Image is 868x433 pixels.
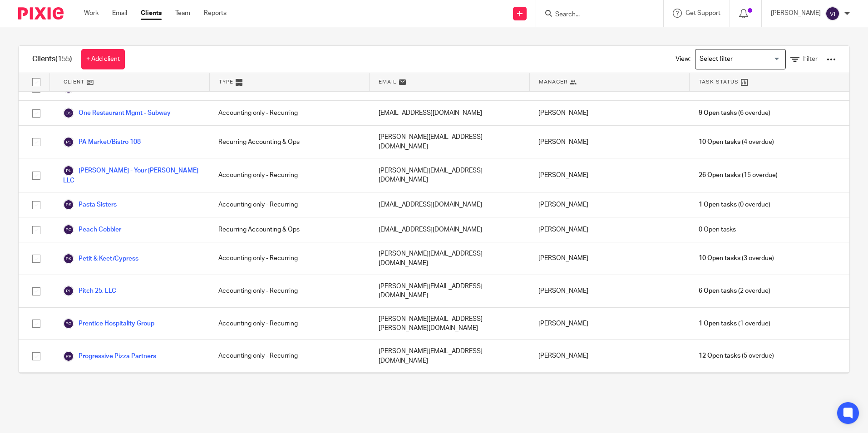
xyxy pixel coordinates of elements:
[529,158,689,192] div: [PERSON_NAME]
[370,308,529,340] div: [PERSON_NAME][EMAIL_ADDRESS][PERSON_NAME][DOMAIN_NAME]
[63,224,121,235] a: Peach Cobbler
[63,285,74,296] img: svg%3E
[529,373,689,397] div: [PERSON_NAME]
[699,200,770,209] span: (0 overdue)
[209,158,369,192] div: Accounting only - Recurring
[81,49,125,69] a: + Add client
[63,108,171,118] a: One Restaurant Mgmt - Subway
[32,54,72,64] h1: Clients
[699,171,740,180] span: 26 Open tasks
[209,101,369,125] div: Accounting only - Recurring
[771,9,821,18] p: [PERSON_NAME]
[699,319,770,328] span: (1 overdue)
[803,56,818,62] span: Filter
[529,192,689,217] div: [PERSON_NAME]
[84,9,99,18] a: Work
[699,225,736,234] span: 0 Open tasks
[370,126,529,158] div: [PERSON_NAME][EMAIL_ADDRESS][DOMAIN_NAME]
[63,253,138,264] a: Petit & Keet/Cypress
[63,318,154,329] a: Prentice Hospitality Group
[141,9,162,18] a: Clients
[63,165,74,176] img: svg%3E
[699,286,737,295] span: 6 Open tasks
[699,108,737,118] span: 9 Open tasks
[699,200,737,209] span: 1 Open tasks
[63,199,117,210] a: Pasta Sisters
[699,138,740,147] span: 10 Open tasks
[64,78,84,86] span: Client
[63,108,74,118] img: svg%3E
[699,351,774,360] span: (5 overdue)
[699,78,739,86] span: Task Status
[209,242,369,275] div: Accounting only - Recurring
[63,199,74,210] img: svg%3E
[63,165,200,185] a: [PERSON_NAME] - Your [PERSON_NAME] LLC
[175,9,190,18] a: Team
[699,254,774,263] span: (3 overdue)
[370,275,529,307] div: [PERSON_NAME][EMAIL_ADDRESS][DOMAIN_NAME]
[529,340,689,372] div: [PERSON_NAME]
[370,101,529,125] div: [EMAIL_ADDRESS][DOMAIN_NAME]
[699,108,770,118] span: (6 overdue)
[379,78,397,86] span: Email
[370,192,529,217] div: [EMAIL_ADDRESS][DOMAIN_NAME]
[370,242,529,275] div: [PERSON_NAME][EMAIL_ADDRESS][DOMAIN_NAME]
[370,340,529,372] div: [PERSON_NAME][EMAIL_ADDRESS][DOMAIN_NAME]
[63,285,116,296] a: Pitch 25, LLC
[209,126,369,158] div: Recurring Accounting & Ops
[63,137,141,148] a: PA Market/Bistro 108
[825,6,840,21] img: svg%3E
[209,192,369,217] div: Accounting only - Recurring
[699,319,737,328] span: 1 Open tasks
[662,46,836,73] div: View:
[539,78,567,86] span: Manager
[112,9,127,18] a: Email
[63,253,74,264] img: svg%3E
[28,74,45,91] input: Select all
[209,275,369,307] div: Accounting only - Recurring
[699,138,774,147] span: (4 overdue)
[370,158,529,192] div: [PERSON_NAME][EMAIL_ADDRESS][DOMAIN_NAME]
[699,254,740,263] span: 10 Open tasks
[699,286,770,295] span: (2 overdue)
[63,318,74,329] img: svg%3E
[63,137,74,148] img: svg%3E
[696,51,780,67] input: Search for option
[204,9,227,18] a: Reports
[529,275,689,307] div: [PERSON_NAME]
[55,55,72,63] span: (155)
[63,351,156,362] a: Progressive Pizza Partners
[209,340,369,372] div: Accounting only - Recurring
[370,217,529,242] div: [EMAIL_ADDRESS][DOMAIN_NAME]
[209,373,369,397] div: Recurring Accounting & Ops
[554,11,636,19] input: Search
[699,171,778,180] span: (15 overdue)
[63,351,74,362] img: svg%3E
[209,217,369,242] div: Recurring Accounting & Ops
[686,10,720,16] span: Get Support
[63,224,74,235] img: svg%3E
[529,217,689,242] div: [PERSON_NAME]
[529,101,689,125] div: [PERSON_NAME]
[695,49,786,69] div: Search for option
[219,78,233,86] span: Type
[529,126,689,158] div: [PERSON_NAME]
[209,308,369,340] div: Accounting only - Recurring
[370,373,529,397] div: [EMAIL_ADDRESS][DOMAIN_NAME]
[529,242,689,275] div: [PERSON_NAME]
[699,351,740,360] span: 12 Open tasks
[18,7,64,20] img: Pixie
[529,308,689,340] div: [PERSON_NAME]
